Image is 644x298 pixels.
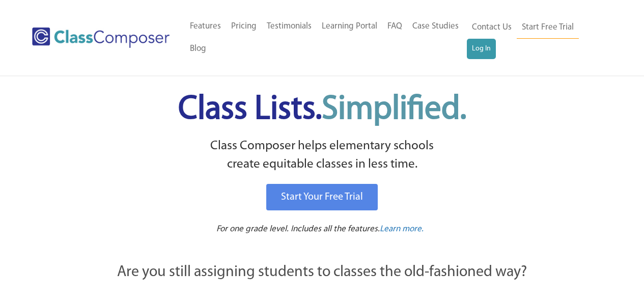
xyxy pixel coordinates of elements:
[382,15,407,38] a: FAQ
[467,39,496,59] a: Log In
[380,223,424,236] a: Learn more.
[178,93,466,126] span: Class Lists.
[185,38,211,60] a: Blog
[61,137,583,174] p: Class Composer helps elementary schools create equitable classes in less time.
[32,28,170,48] img: Class Composer
[185,15,467,60] nav: Header Menu
[185,15,226,38] a: Features
[407,15,464,38] a: Case Studies
[266,184,378,210] a: Start Your Free Trial
[63,261,582,284] p: Are you still assigning students to classes the old-fashioned way?
[467,16,604,59] nav: Header Menu
[467,16,517,39] a: Contact Us
[281,192,363,202] span: Start Your Free Trial
[226,15,262,38] a: Pricing
[317,15,382,38] a: Learning Portal
[380,225,424,233] span: Learn more.
[322,93,466,126] span: Simplified.
[517,16,579,39] a: Start Free Trial
[216,225,380,233] span: For one grade level. Includes all the features.
[262,15,317,38] a: Testimonials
